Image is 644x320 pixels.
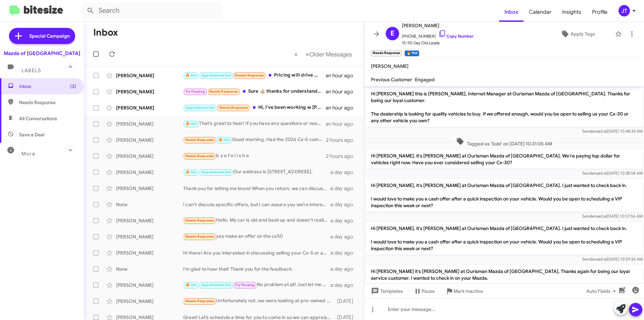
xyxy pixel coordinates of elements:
[183,104,326,111] div: Hi, I've been working w [PERSON_NAME]
[330,282,359,288] div: a day ago
[183,168,330,176] div: Our address is [STREET_ADDRESS].
[595,257,607,262] span: said at
[366,179,643,212] p: Hi [PERSON_NAME], it's [PERSON_NAME] at Ourisman Mazda of [GEOGRAPHIC_DATA]. I just wanted to che...
[235,283,255,287] span: Try Pausing
[499,2,524,22] a: Inbox
[326,121,359,127] div: an hour ago
[371,77,412,83] span: Previous Customer
[70,83,76,90] span: (3)
[29,33,70,39] span: Special Campaign
[4,50,80,57] div: Mazda of [GEOGRAPHIC_DATA]
[21,151,35,157] span: More
[326,153,359,159] div: 2 hours ago
[185,73,197,78] span: 🔥 Hot
[116,72,183,79] div: [PERSON_NAME]
[19,99,76,106] span: Needs Response
[453,137,555,147] span: Tagged as 'Sold' on [DATE] 10:31:05 AM
[290,47,356,61] nav: Page navigation example
[183,201,330,208] div: I can't discuss specific offers, but I can assure you we’re interested in purchasing your CX-9. L...
[116,201,183,208] div: None
[390,28,394,39] span: E
[209,89,238,94] span: Needs Response
[116,233,183,240] div: [PERSON_NAME]
[185,234,214,239] span: Needs Response
[116,249,183,256] div: [PERSON_NAME]
[330,249,359,256] div: a day ago
[183,297,334,305] div: Unfortunately not, we were looking at pre-owned certified if we were going out of state.
[116,298,183,305] div: [PERSON_NAME]
[586,285,619,297] span: Auto Fields
[294,50,298,58] span: «
[116,137,183,143] div: [PERSON_NAME]
[19,115,57,122] span: All Conversations
[219,105,248,110] span: Needs Response
[326,104,359,111] div: an hour ago
[116,153,183,159] div: [PERSON_NAME]
[422,285,435,297] span: Pause
[183,249,330,256] div: Hi there! Are you interested in discussing selling your Cx-5 or any other vehicle? We’d love to h...
[364,285,408,297] button: Templates
[185,105,215,110] span: Appointment Set
[330,185,359,192] div: a day ago
[183,136,326,144] div: Good morning. Had the 2026 Cx-5 come in already? I asked a few times to be contacted when it come...
[371,63,409,69] span: [PERSON_NAME]
[116,104,183,111] div: [PERSON_NAME]
[405,50,419,56] small: 🔥 Hot
[183,266,330,272] div: I'm glad to hear that! Thank you for the feedback.
[116,282,183,288] div: [PERSON_NAME]
[440,285,488,297] button: Mark Inactive
[116,185,183,192] div: [PERSON_NAME]
[326,137,359,143] div: 2 hours ago
[19,131,44,138] span: Save a Deal
[183,185,330,192] div: Thank you for letting me know! When you return, we can discuss the possibility of buying your Cx-...
[415,77,435,83] span: Engaged
[183,88,326,95] div: Sure 👍🏼 thanks for understanding
[366,88,643,127] p: Hi [PERSON_NAME] this is [PERSON_NAME], Internet Manager at Ourisman Mazda of [GEOGRAPHIC_DATA]. ...
[402,21,474,30] span: [PERSON_NAME]
[557,2,587,22] a: Insights
[370,285,403,297] span: Templates
[185,154,214,158] span: Needs Response
[330,169,359,176] div: a day ago
[309,51,352,58] span: Older Messages
[582,129,643,134] span: Sender [DATE] 10:48:34 AM
[581,285,624,297] button: Auto Fields
[587,2,613,22] a: Profile
[9,28,75,44] a: Special Campaign
[582,257,643,262] span: Sender [DATE] 10:59:24 AM
[619,5,630,16] div: JT
[183,120,326,128] div: That's great to hear! If you have any questions or need assistance, feel free to reach out. We wa...
[582,171,643,176] span: Sender [DATE] 10:38:58 AM
[201,283,231,287] span: Appointment Set
[185,89,205,94] span: Try Pausing
[366,222,643,255] p: Hi [PERSON_NAME], it's [PERSON_NAME] at Ourisman Mazda of [GEOGRAPHIC_DATA]. I just wanted to che...
[366,265,643,304] p: Hi [PERSON_NAME] it's [PERSON_NAME] at Ourisman Mazda of [GEOGRAPHIC_DATA]. Thanks again for bein...
[183,217,330,224] div: Hello. My car is old and beat up and doesn't really have trade in value. In addition, I've had a ...
[116,88,183,95] div: [PERSON_NAME]
[183,233,330,240] div: yes make an offer on the cx50
[116,121,183,127] div: [PERSON_NAME]
[306,50,309,58] span: »
[183,152,326,160] div: b y e f e l i s h a
[93,27,118,38] h1: Inbox
[595,129,607,134] span: said at
[524,2,557,22] span: Calendar
[235,73,264,78] span: Needs Response
[326,72,359,79] div: an hour ago
[218,138,230,142] span: 🔥 Hot
[201,170,231,174] span: Appointment Set
[185,218,214,223] span: Needs Response
[595,214,607,219] span: said at
[402,30,474,40] span: [PHONE_NUMBER]
[201,73,231,78] span: Appointment Set
[19,83,76,90] span: Inbox
[185,299,214,303] span: Needs Response
[571,28,595,40] span: Apply Tags
[185,138,214,142] span: Needs Response
[371,50,402,56] small: Needs Response
[326,88,359,95] div: an hour ago
[116,266,183,272] div: None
